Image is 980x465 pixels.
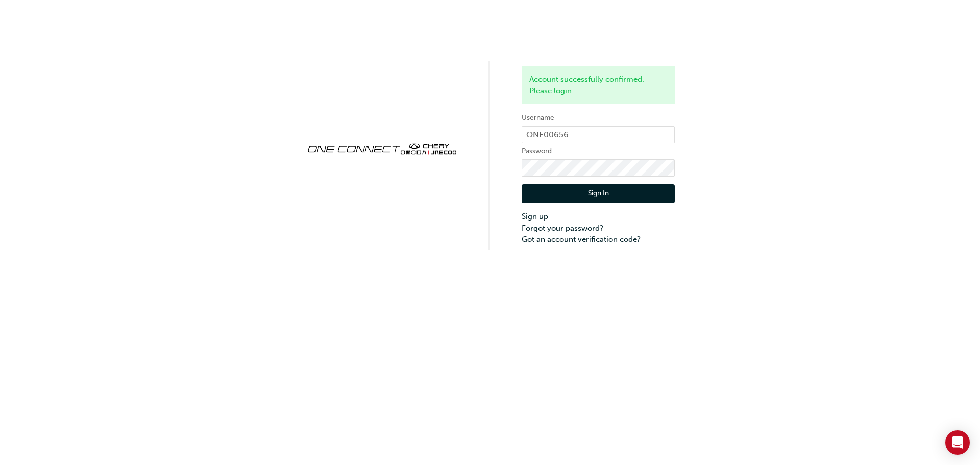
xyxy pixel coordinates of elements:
label: Username [522,112,675,124]
a: Sign up [522,211,675,223]
div: Account successfully confirmed. Please login. [522,66,675,104]
button: Sign In [522,184,675,204]
a: Forgot your password? [522,223,675,234]
a: Got an account verification code? [522,234,675,246]
img: oneconnect [305,135,458,161]
div: Open Intercom Messenger [945,430,970,455]
label: Password [522,145,675,157]
input: Username [522,126,675,143]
